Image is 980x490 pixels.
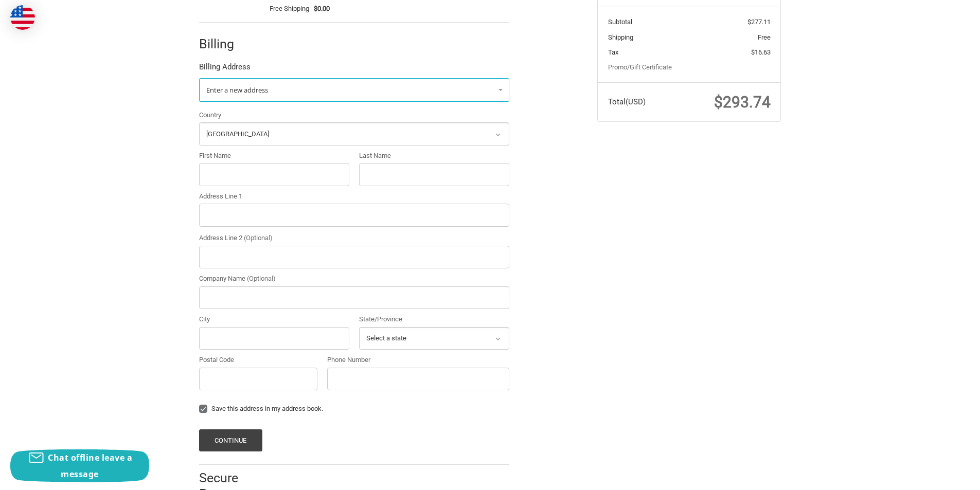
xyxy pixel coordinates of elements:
span: Total (USD) [608,97,646,106]
label: First Name [199,151,349,161]
label: Country [199,110,509,120]
span: Free Shipping [270,4,309,14]
label: Address Line 1 [199,191,509,202]
span: Enter a new address [206,85,268,95]
span: $16.63 [751,48,771,56]
span: Subtotal [608,18,632,26]
span: Shipping [608,33,633,41]
label: Phone Number [327,355,509,365]
small: (Optional) [247,275,276,282]
img: duty and tax information for United States [10,5,35,30]
label: State/Province [359,314,509,324]
button: Chat offline leave a message [10,449,149,482]
span: $277.11 [747,18,771,26]
label: City [199,314,349,324]
label: Postal Code [199,355,317,365]
label: Company Name [199,274,509,284]
label: Last Name [359,151,509,161]
span: Free [758,33,771,41]
a: Enter or select a different address [199,78,509,102]
label: Address Line 2 [199,233,509,243]
span: $293.74 [714,93,771,111]
a: Promo/Gift Certificate [608,63,672,71]
h2: Billing [199,36,259,52]
span: $0.00 [309,4,330,14]
legend: Billing Address [199,61,251,78]
button: Continue [199,429,262,451]
label: Save this address in my address book. [199,405,509,413]
small: (Optional) [244,234,273,242]
span: Chat offline leave a message [48,452,132,480]
span: Tax [608,48,618,56]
